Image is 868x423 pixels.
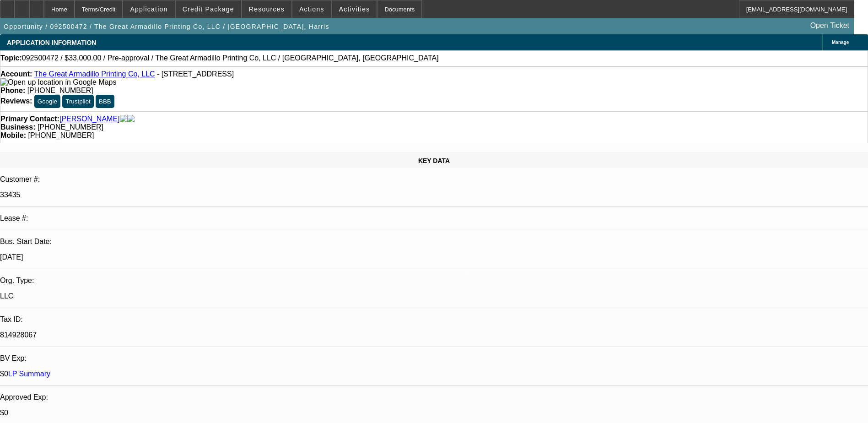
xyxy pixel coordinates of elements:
img: Open up location in Google Maps [0,78,116,87]
a: The Great Armadillo Printing Co, LLC [34,70,155,78]
strong: Topic: [0,54,22,62]
span: Credit Package [183,5,234,13]
a: LP Summary [8,370,50,378]
span: APPLICATION INFORMATION [7,39,96,46]
button: Credit Package [176,0,241,18]
a: [PERSON_NAME] [59,115,120,123]
strong: Account: [0,70,32,78]
span: [PHONE_NUMBER] [28,131,94,139]
button: BBB [96,95,114,108]
span: 092500472 / $33,000.00 / Pre-approval / The Great Armadillo Printing Co, LLC / [GEOGRAPHIC_DATA],... [22,54,439,62]
button: Resources [242,0,291,18]
span: - [STREET_ADDRESS] [157,70,234,78]
button: Application [123,0,174,18]
button: Activities [332,0,377,18]
a: Open Ticket [807,18,853,33]
strong: Primary Contact: [0,115,59,123]
span: Activities [339,5,370,13]
button: Google [34,95,60,108]
button: Trustpilot [62,95,93,108]
img: linkedin-icon.png [127,115,135,123]
span: KEY DATA [418,157,450,164]
strong: Business: [0,123,35,131]
span: Manage [832,40,849,45]
span: Application [130,5,167,13]
a: View Google Maps [0,78,116,86]
span: [PHONE_NUMBER] [38,123,103,131]
span: Resources [249,5,285,13]
span: Actions [299,5,324,13]
span: [PHONE_NUMBER] [27,87,93,94]
img: facebook-icon.png [120,115,127,123]
strong: Reviews: [0,97,32,105]
button: Actions [292,0,331,18]
strong: Phone: [0,87,25,94]
strong: Mobile: [0,131,26,139]
span: Opportunity / 092500472 / The Great Armadillo Printing Co, LLC / [GEOGRAPHIC_DATA], Harris [4,23,329,30]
